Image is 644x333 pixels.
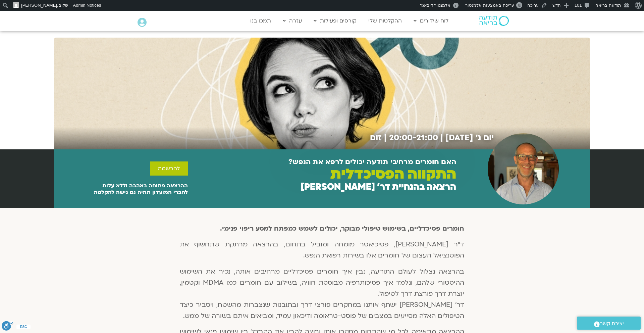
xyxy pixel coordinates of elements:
[54,133,494,143] h2: יום ג׳ [DATE] | 20:00-21:00 | זום
[180,266,464,322] p: בהרצאה נצלול לעולם התודעה, נבין איך חומרים פסיכדליים מרחיבים אותה, נכיר את השימוש ההיסטורי שלהם, ...
[150,161,188,176] a: להרשמה
[247,14,274,27] a: תמכו בנו
[410,14,452,27] a: לוח שידורים
[330,166,456,182] h2: התקווה הפסיכדלית
[54,182,188,196] p: ההרצאה פתוחה באהבה וללא עלות לחברי המועדון תהיה גם גישה להקלטה
[365,14,405,27] a: ההקלטות שלי
[577,317,641,330] a: יצירת קשר
[600,319,624,328] span: יצירת קשר
[158,165,180,172] span: להרשמה
[310,14,360,27] a: קורסים ופעילות
[180,239,464,261] p: ד"ר [PERSON_NAME], פסיכיאטר מומחה ומוביל בתחום, בהרצאה מרתקת שתחשוף את הפוטנציאל העצום של חומרים ...
[479,16,509,26] img: תודעה בריאה
[301,182,456,192] h2: הרצאה בהנחיית דר׳ [PERSON_NAME]
[279,14,305,27] a: עזרה
[21,3,57,8] span: [PERSON_NAME]
[288,158,456,166] h2: האם חומרים מרחיבי תודעה יכולים לרפא את הנפש?
[465,3,514,8] span: עריכה באמצעות אלמנטור
[220,224,464,233] strong: חומרים פסיכדליים, בשימוש טיפולי מבוקר, יכולים לשמש כמפתח למסע ריפוי פנימי.
[488,133,559,204] img: Untitled design (4)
